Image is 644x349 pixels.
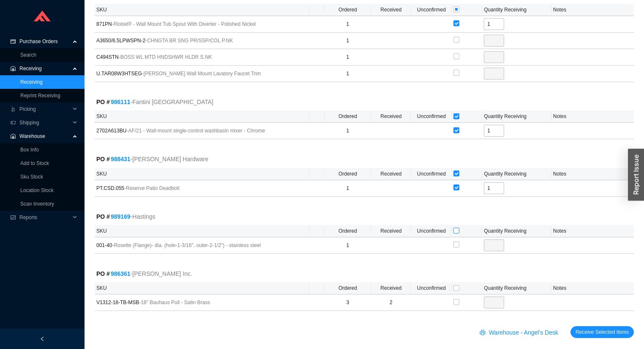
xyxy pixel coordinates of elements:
a: Box Info [20,147,39,153]
a: Location Stock [20,187,54,193]
strong: PO # [96,156,131,162]
span: printer [480,330,487,336]
span: - Rosette (Flange)- dia. (hole-1-3/16", outer-2-1/2") - stainless steel [112,242,261,248]
th: SKU [95,168,309,180]
span: Warehouse [19,129,70,143]
span: U.TAR08W3HTSEG [96,69,308,78]
th: Notes [551,110,634,123]
a: Add to Stock [20,160,49,166]
span: left [40,336,45,341]
th: Unconfirmed [411,110,452,123]
td: 3 [325,294,371,311]
th: Unconfirmed [411,4,452,16]
a: Receiving [20,79,43,85]
span: - [PERSON_NAME] Wall Mount Lavatory Faucet Trim [142,71,261,77]
th: Ordered [325,282,371,294]
th: SKU [95,110,309,123]
span: - Fantini [GEOGRAPHIC_DATA] [131,97,213,107]
span: A3650/6.5LPWSPN-2 [96,36,308,45]
th: Notes [551,168,634,180]
th: Received [371,4,411,16]
th: Received [371,168,411,180]
span: Shipping [19,116,70,129]
span: - [PERSON_NAME] Hardware [131,154,208,164]
th: Ordered [325,110,371,123]
td: 1 [325,16,371,33]
td: 1 [325,237,371,254]
th: Notes [551,282,634,294]
th: Notes [551,225,634,237]
th: Quantity Receiving [482,4,551,16]
span: - CHNGTA BR SNG PR/SSP/COL P.NK [145,38,233,44]
strong: PO # [96,213,131,220]
th: Received [371,110,411,123]
span: 2 [390,300,393,305]
a: 988431 [111,156,131,162]
th: Notes [551,4,634,16]
th: Quantity Receiving [482,110,551,123]
span: Purchase Orders [19,35,70,48]
a: 986111 [111,99,131,105]
span: C494STN [96,53,308,61]
span: 2702A613BU [96,126,308,135]
span: fund [10,215,16,220]
td: 1 [325,180,371,197]
span: - Reserve Patio Deadbolt [124,185,180,191]
th: SKU [95,282,309,294]
th: Received [371,225,411,237]
th: Unconfirmed [411,168,452,180]
button: printerWarehouse - Angel's Desk [475,326,565,338]
span: credit-card [10,39,16,44]
span: PT.CSD.055 [96,184,308,192]
strong: PO # [96,270,131,277]
span: Reports [19,211,70,224]
span: 871PN [96,20,308,28]
th: Quantity Receiving [482,282,551,294]
th: Unconfirmed [411,225,452,237]
strong: PO # [96,99,131,105]
a: Sku Stock [20,174,43,180]
span: - Riobel® - Wall Mount Tub Spout With Diverter - Polished Nickel [112,21,256,27]
th: Unconfirmed [411,282,452,294]
a: 989169 [111,213,131,220]
span: 001-40 [96,241,308,250]
span: - BOSS WL MTD HNDSHWR HLDR S.NK [119,54,212,60]
span: Picking [19,102,70,116]
th: Ordered [325,4,371,16]
a: Search [20,52,36,58]
th: Ordered [325,168,371,180]
span: Receive Selected Items [576,328,629,336]
td: 1 [325,123,371,139]
span: Receiving [19,62,70,75]
span: Warehouse - Angel's Desk [489,328,558,338]
th: SKU [95,4,309,16]
th: Ordered [325,225,371,237]
span: - Hastings [131,212,156,222]
th: Quantity Receiving [482,225,551,237]
span: - AF/21 - Wall-mount single-control washbasin mixer - Chrome [126,128,265,134]
td: 1 [325,33,371,49]
span: - 18" Bauhaus Pull - Satin Brass [139,300,210,305]
span: - [PERSON_NAME] Inc. [131,269,192,279]
th: SKU [95,225,309,237]
a: Scan Inventory [20,201,54,207]
a: 986361 [111,270,131,277]
th: Received [371,282,411,294]
td: 1 [325,49,371,66]
td: 1 [325,66,371,82]
a: Reprint Receiving [20,93,60,99]
button: Receive Selected Items [570,326,634,338]
span: V1312-18-TB-MSB [96,298,308,307]
th: Quantity Receiving [482,168,551,180]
